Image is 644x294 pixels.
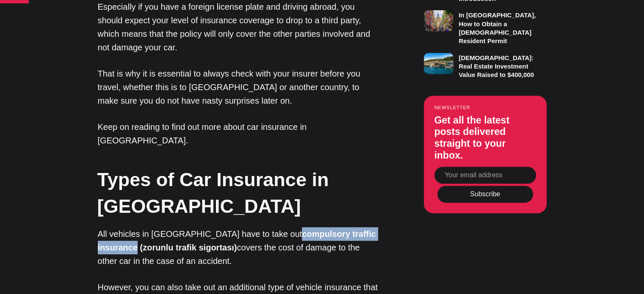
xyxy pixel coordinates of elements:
[98,227,381,268] p: All vehicles in [GEOGRAPHIC_DATA] have to take out covers the cost of damage to the other car in ...
[434,105,536,110] small: Newsletter
[98,120,381,147] p: Keep on reading to find out more about car insurance in [GEOGRAPHIC_DATA].
[98,67,381,107] p: That is why it is essential to always check with your insurer before you travel, whether this is ...
[424,50,547,80] a: [DEMOGRAPHIC_DATA]: Real Estate Investment Value Raised to $400,000
[434,115,536,161] h3: Get all the latest posts delivered straight to your inbox.
[434,167,536,184] input: Your email address
[459,11,536,44] h3: In [GEOGRAPHIC_DATA], How to Obtain a [DEMOGRAPHIC_DATA] Resident Permit
[459,54,534,79] h3: [DEMOGRAPHIC_DATA]: Real Estate Investment Value Raised to $400,000
[437,186,533,203] button: Subscribe
[424,7,547,45] a: In [GEOGRAPHIC_DATA], How to Obtain a [DEMOGRAPHIC_DATA] Resident Permit
[97,166,381,220] h2: Types of Car Insurance in [GEOGRAPHIC_DATA]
